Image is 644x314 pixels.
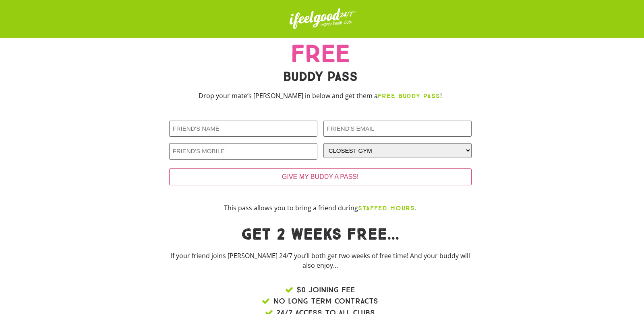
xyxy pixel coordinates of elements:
[169,143,317,160] input: FRIEND'S MOBILE
[169,227,472,243] h1: Get 2 weeks FREE...
[169,91,472,101] p: Drop your mate’s [PERSON_NAME] in below and get them a !
[294,284,355,296] span: $0 JOINING FEE
[169,203,472,213] p: This pass allows you to bring a friend during .
[169,70,472,83] h2: BUDDY PASS
[169,121,317,137] input: FRIEND'S NAME
[358,204,415,212] b: STAFFED HOURS
[378,92,440,100] strong: FREE BUDDY PASS
[169,42,472,66] h2: FREE
[323,121,472,137] input: FRIEND'S EMAIL
[271,296,378,307] span: NO LONG TERM CONTRACTS
[169,168,472,185] input: GIVE MY BUDDY A PASS!
[169,251,472,270] p: If your friend joins [PERSON_NAME] 24/7 you’ll both get two weeks of free time! And your buddy wi...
